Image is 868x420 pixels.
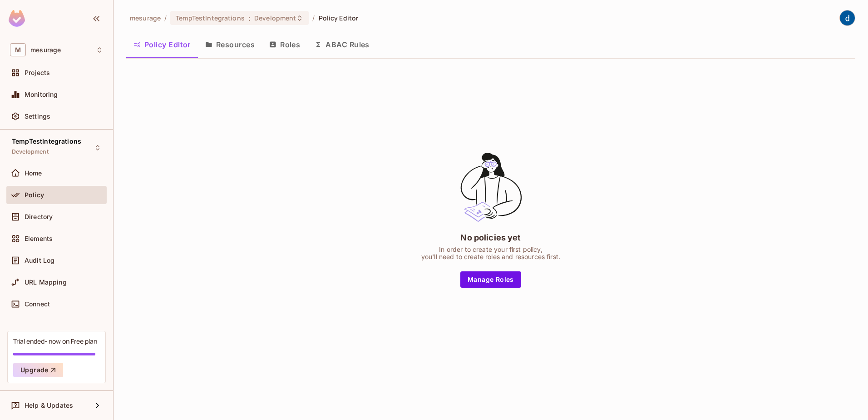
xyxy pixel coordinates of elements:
span: Workspace: mesurage [30,46,61,54]
span: URL Mapping [25,279,67,286]
button: Resources [198,33,262,56]
button: Manage Roles [460,271,521,288]
span: the active workspace [130,14,161,22]
button: Upgrade [13,363,63,377]
span: TempTestIntegrations [12,138,81,145]
span: Directory [25,213,53,220]
img: SReyMgAAAABJRU5ErkJggg== [9,10,25,27]
span: Home [25,170,42,177]
span: Policy [25,191,44,199]
div: No policies yet [460,232,521,243]
span: Development [254,14,296,22]
span: Development [12,148,49,155]
li: / [312,14,315,22]
span: Elements [25,235,53,242]
div: Trial ended- now on Free plan [13,337,97,345]
button: Roles [262,33,307,56]
span: M [10,43,26,56]
button: Policy Editor [126,33,198,56]
span: Monitoring [25,91,58,98]
img: dev 911gcl [840,10,855,25]
span: TempTestIntegrations [176,14,245,22]
span: Audit Log [25,257,54,264]
span: Settings [25,113,50,120]
span: Help & Updates [25,402,73,409]
span: Policy Editor [319,14,359,22]
button: ABAC Rules [307,33,377,56]
span: : [248,15,251,22]
div: In order to create your first policy, you'll need to create roles and resources first. [421,246,560,260]
span: Connect [25,300,50,308]
li: / [164,14,167,22]
span: Projects [25,69,50,76]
